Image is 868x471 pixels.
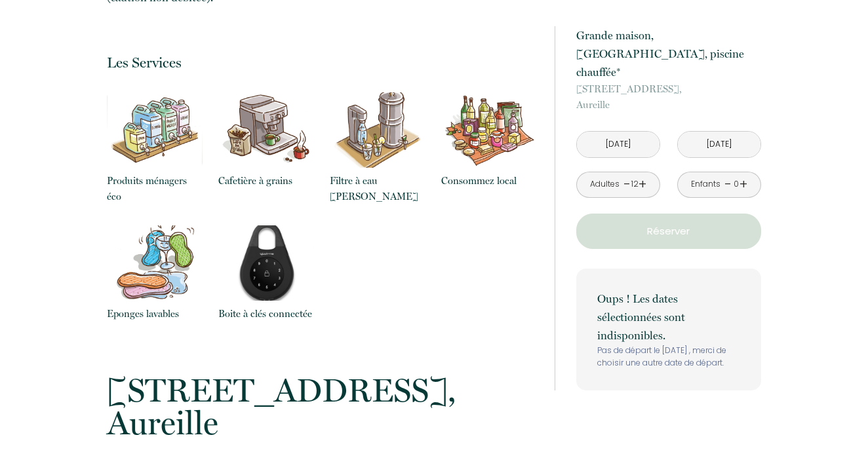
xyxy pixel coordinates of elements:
a: + [639,174,646,195]
a: + [740,174,747,195]
button: Réserver [576,214,761,249]
p: Aureille [576,81,761,113]
p: Les Services [107,54,537,71]
span: [STREET_ADDRESS], [107,374,537,407]
p: Consommez local [441,173,537,189]
div: Adultes [590,178,620,191]
p: Réserver [581,223,757,239]
span: [STREET_ADDRESS], [576,81,761,97]
p: Eponges lavables [107,306,203,322]
input: Départ [678,132,760,157]
img: 1702366410518.jpg [218,225,314,301]
p: Grande maison, [GEOGRAPHIC_DATA], piscine chauffée* [576,26,761,81]
div: 12 [631,178,638,191]
img: 17023662489398.jpg [107,225,203,301]
a: - [724,174,732,195]
img: 17023661617072.jpg [330,92,425,168]
p: Boite à clés connectée [218,306,314,322]
p: Produits ménagers éco [107,173,203,204]
img: 17022991630072.jpg [107,92,203,168]
p: Cafetière à grains [218,173,314,189]
p: Aureille [107,374,537,440]
img: 17023662146837.jpg [441,92,537,168]
div: Enfants [691,178,720,191]
div: 0 [733,178,740,191]
p: Filtre à eau [PERSON_NAME] [330,173,425,204]
p: Oups ! Les dates sélectionnées sont indisponibles. [597,290,740,345]
a: - [623,174,631,195]
img: 1702366097276.jpg [218,92,314,168]
input: Arrivée [577,132,660,157]
p: Pas de départ le [DATE] , merci de choisir une autre date de départ. [597,345,740,369]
